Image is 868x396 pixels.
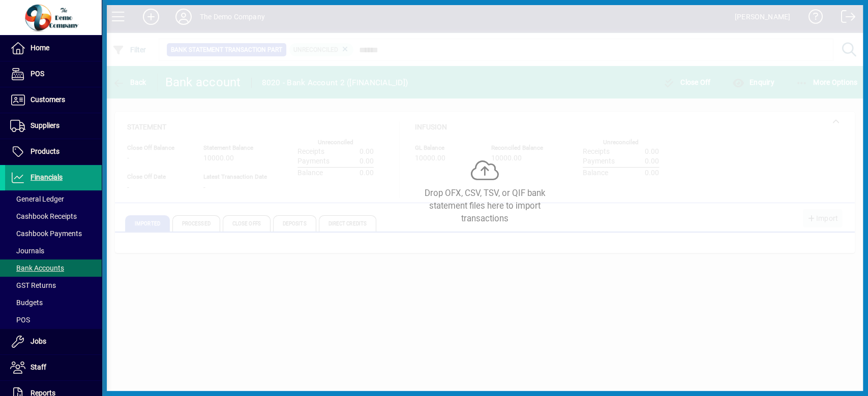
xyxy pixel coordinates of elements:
[5,294,102,311] a: Budgets
[5,208,102,225] a: Cashbook Receipts
[5,87,102,113] a: Customers
[10,264,64,272] span: Bank Accounts
[5,277,102,294] a: GST Returns
[31,44,49,52] span: Home
[31,95,65,104] span: Customers
[5,225,102,242] a: Cashbook Payments
[31,363,46,371] span: Staff
[5,311,102,328] a: POS
[10,281,56,289] span: GST Returns
[31,121,59,129] span: Suppliers
[10,229,82,238] span: Cashbook Payments
[31,147,59,155] span: Products
[31,173,63,181] span: Financials
[5,139,102,164] a: Products
[5,242,102,259] a: Journals
[10,195,64,203] span: General Ledger
[5,113,102,139] a: Suppliers
[31,70,44,78] span: POS
[10,212,77,220] span: Cashbook Receipts
[10,247,44,255] span: Journals
[10,316,30,324] span: POS
[5,36,102,61] a: Home
[31,337,46,345] span: Jobs
[5,259,102,277] a: Bank Accounts
[10,299,43,307] span: Budgets
[5,190,102,208] a: General Ledger
[5,61,102,87] a: POS
[5,355,102,380] a: Staff
[5,329,102,354] a: Jobs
